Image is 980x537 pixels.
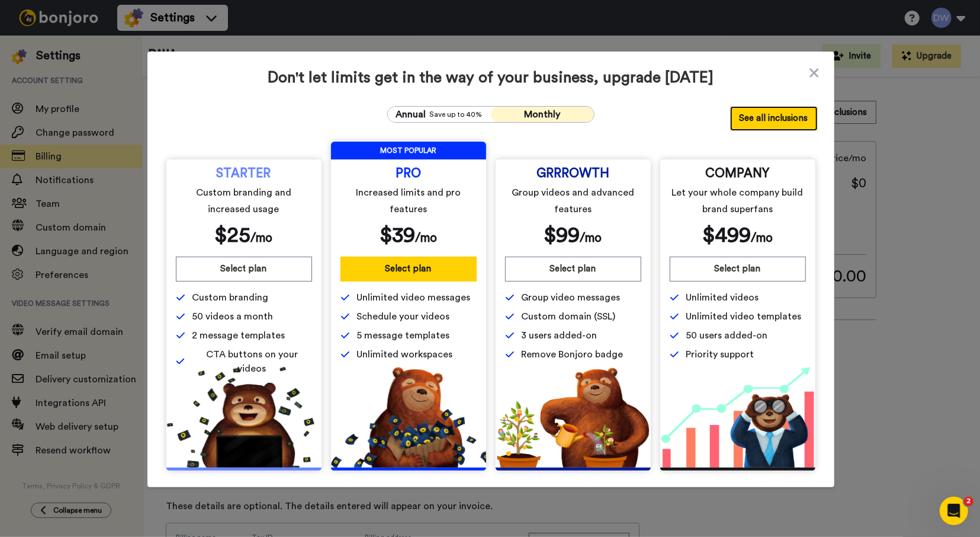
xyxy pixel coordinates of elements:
span: $ 39 [380,225,415,246]
span: /mo [251,232,273,244]
span: Remove Bonjoro badge [522,347,624,362]
iframe: Intercom live chat [940,497,968,525]
img: 5112517b2a94bd7fef09f8ca13467cef.png [166,367,322,468]
span: 5 message templates [357,328,450,343]
span: GRRROWTH [536,169,609,178]
span: Custom domain (SSL) [522,309,616,324]
img: baac238c4e1197dfdb093d3ea7416ec4.png [660,367,815,468]
span: Schedule your videos [357,309,450,324]
button: Select plan [340,257,477,282]
span: Group videos and advanced features [507,184,639,218]
span: /mo [751,232,773,244]
button: Select plan [670,257,806,282]
button: AnnualSave up to 40% [388,107,491,122]
span: 50 users added-on [686,328,768,343]
span: Unlimited video messages [357,290,471,305]
span: Increased limits and pro features [342,184,474,218]
span: COMPANY [706,169,770,178]
button: Monthly [491,107,594,122]
span: STARTER [217,169,271,178]
span: Group video messages [522,290,621,305]
span: Unlimited video templates [686,309,802,324]
span: 50 videos a month [192,309,274,324]
span: Annual [396,107,426,122]
span: Priority support [686,347,754,362]
span: /mo [580,232,602,244]
span: 3 users added-on [522,328,597,343]
span: Custom branding and increased usage [178,184,310,218]
span: Don't let limits get in the way of your business, upgrade [DATE] [164,68,818,87]
span: MOST POPULAR [331,142,486,159]
span: Unlimited videos [686,290,759,305]
span: Custom branding [192,290,269,305]
span: CTA buttons on your videos [192,347,311,376]
button: See all inclusions [730,106,818,131]
span: PRO [396,169,421,178]
span: $ 99 [544,225,580,246]
span: 2 message templates [192,328,285,343]
img: edd2fd70e3428fe950fd299a7ba1283f.png [496,367,651,468]
span: Unlimited workspaces [357,347,453,362]
span: 2 [964,497,973,506]
span: $ 25 [215,225,251,246]
button: Select plan [505,257,641,282]
span: $ 499 [702,225,751,246]
span: /mo [415,232,437,244]
span: Let your whole company build brand superfans [671,184,804,218]
span: Save up to 40% [430,110,483,119]
button: Select plan [176,257,312,282]
img: b5b10b7112978f982230d1107d8aada4.png [331,367,486,468]
span: Monthly [524,110,560,119]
